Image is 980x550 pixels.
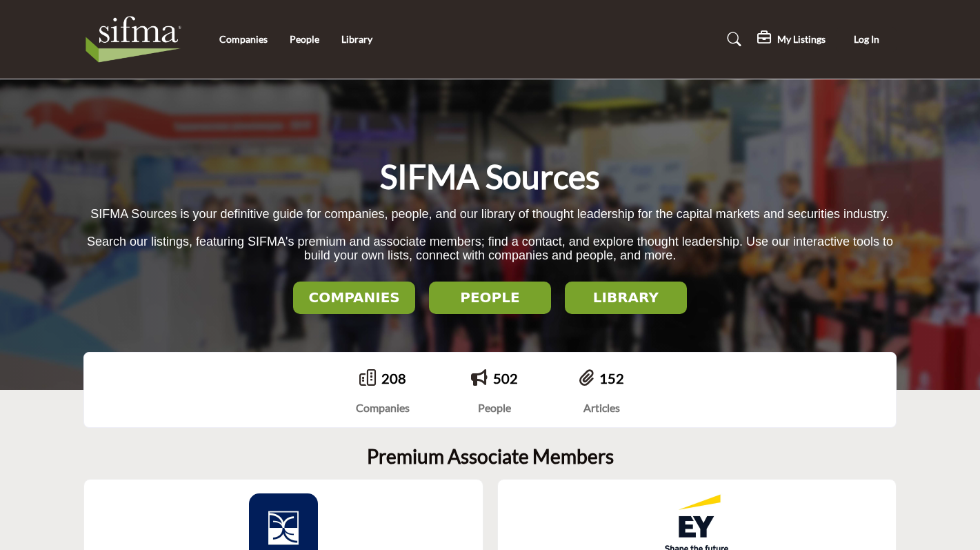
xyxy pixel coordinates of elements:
[599,370,624,386] a: 152
[83,12,190,67] img: Site Logo
[565,282,687,314] button: LIBRARY
[293,282,415,314] button: COMPANIES
[836,27,897,52] button: Log In
[367,445,614,469] h2: Premium Associate Members
[381,370,406,386] a: 208
[219,33,268,45] a: Companies
[854,33,879,45] span: Log In
[493,370,518,386] a: 502
[429,282,551,314] button: PEOPLE
[569,289,683,306] h2: LIBRARY
[341,33,372,45] a: Library
[356,400,410,416] div: Companies
[714,28,750,50] a: Search
[471,400,518,416] div: People
[297,289,411,306] h2: COMPANIES
[579,400,624,416] div: Articles
[433,289,547,306] h2: PEOPLE
[290,33,319,45] a: People
[87,235,893,263] span: Search our listings, featuring SIFMA's premium and associate members; find a contact, and explore...
[757,31,826,48] div: My Listings
[90,207,889,221] span: SIFMA Sources is your definitive guide for companies, people, and our library of thought leadersh...
[380,155,600,198] h1: SIFMA Sources
[777,33,826,46] h5: My Listings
